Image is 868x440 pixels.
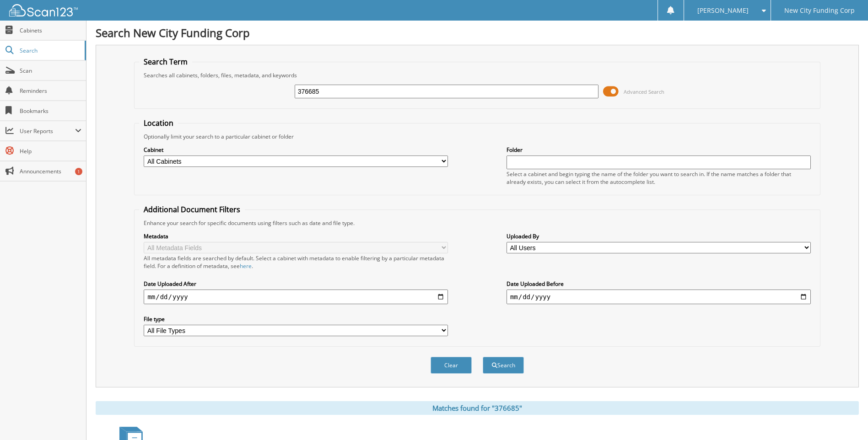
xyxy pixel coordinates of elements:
[144,254,448,270] div: All metadata fields are searched by default. Select a cabinet with metadata to enable filtering b...
[507,290,811,304] input: end
[507,170,811,186] div: Select a cabinet and begin typing the name of the folder you want to search in. If the name match...
[20,107,81,115] span: Bookmarks
[96,401,859,415] div: Matches found for "376685"
[697,8,749,13] span: [PERSON_NAME]
[139,133,815,140] div: Optionally limit your search to a particular cabinet or folder
[507,280,811,288] label: Date Uploaded Before
[144,290,448,304] input: start
[144,315,448,323] label: File type
[96,25,859,40] h1: Search New City Funding Corp
[507,232,811,240] label: Uploaded By
[784,8,855,13] span: New City Funding Corp
[20,147,81,155] span: Help
[20,127,75,135] span: User Reports
[144,280,448,288] label: Date Uploaded After
[139,71,815,79] div: Searches all cabinets, folders, files, metadata, and keywords
[9,4,78,16] img: scan123-logo-white.svg
[240,262,252,270] a: here
[20,167,81,175] span: Announcements
[139,204,245,215] legend: Additional Document Filters
[144,232,448,240] label: Metadata
[20,47,80,54] span: Search
[144,146,448,154] label: Cabinet
[139,219,815,227] div: Enhance your search for specific documents using filters such as date and file type.
[431,357,472,374] button: Clear
[20,87,81,95] span: Reminders
[624,88,664,95] span: Advanced Search
[507,146,811,154] label: Folder
[483,357,524,374] button: Search
[20,27,81,34] span: Cabinets
[139,118,178,128] legend: Location
[139,57,192,67] legend: Search Term
[75,168,82,175] div: 1
[20,67,81,75] span: Scan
